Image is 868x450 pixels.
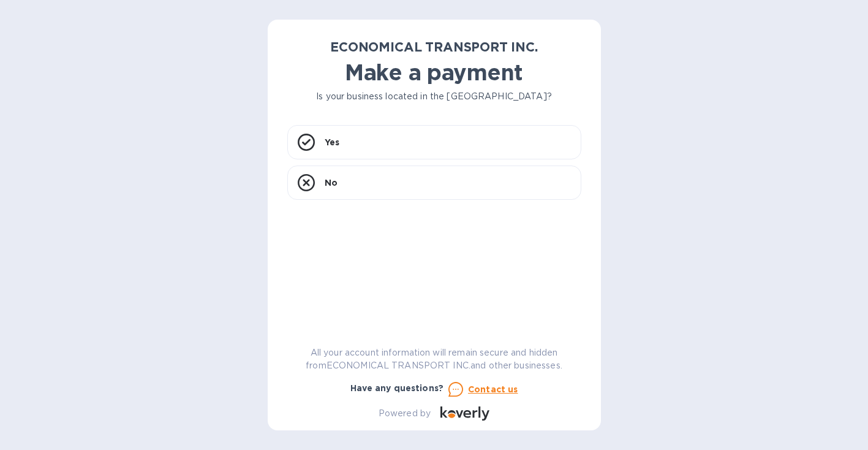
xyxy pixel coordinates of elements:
[468,384,518,394] u: Contact us
[325,136,339,148] p: Yes
[287,59,581,85] h1: Make a payment
[379,407,431,420] p: Powered by
[350,383,444,393] b: Have any questions?
[287,90,581,103] p: Is your business located in the [GEOGRAPHIC_DATA]?
[330,39,538,55] b: ECONOMICAL TRANSPORT INC.
[325,177,338,189] p: No
[287,346,581,372] p: All your account information will remain secure and hidden from ECONOMICAL TRANSPORT INC. and oth...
